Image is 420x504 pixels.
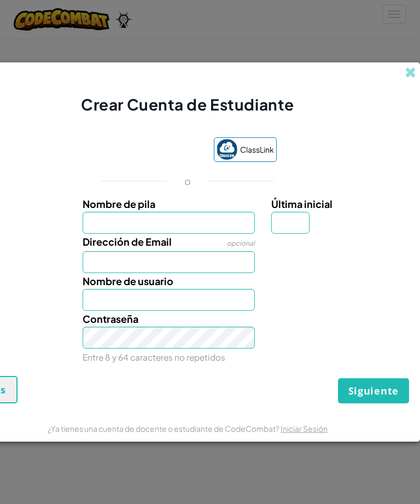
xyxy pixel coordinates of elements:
[83,275,173,287] span: Nombre de usuario
[240,142,274,158] span: ClassLink
[83,198,155,210] span: Nombre de pila
[281,424,328,433] a: Iniciar Sesión
[271,198,332,210] span: Última inicial
[338,378,409,403] button: Siguiente
[83,312,138,325] span: Contraseña
[48,424,281,433] span: ¿Ya tienes una cuenta de docente o estudiante de CodeCombat?
[83,352,225,362] small: Entre 8 y 64 caracteres no repetidos
[98,138,203,163] div: Acceder con Google. Se abre en una pestaña nueva
[227,239,255,247] span: opcional
[217,139,237,160] img: classlink-logo-small.png
[83,235,172,248] span: Dirección de Email
[81,95,294,114] span: Crear Cuenta de Estudiante
[348,384,399,397] span: Siguiente
[184,175,191,188] p: o
[93,138,208,163] iframe: Botón de Acceder con Google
